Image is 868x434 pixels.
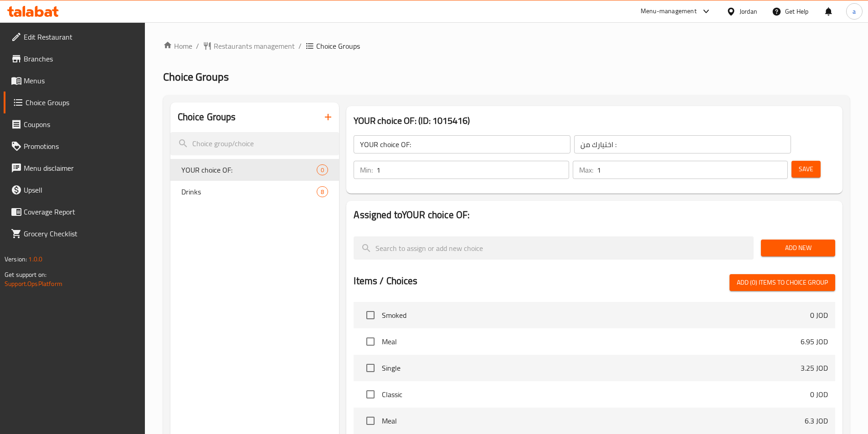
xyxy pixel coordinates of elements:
a: Home [163,41,192,51]
span: Classic [382,389,810,400]
div: Choices [317,186,328,197]
span: Coverage Report [24,206,138,217]
span: 8 [317,188,328,196]
a: Branches [4,48,145,70]
span: Menus [24,75,138,86]
div: Jordan [740,6,757,16]
span: Get support on: [5,269,46,281]
button: Add (0) items to choice group [729,274,835,291]
a: Choice Groups [4,92,145,113]
p: 0 JOD [810,389,828,400]
a: Promotions [4,135,145,157]
p: Max: [579,164,593,175]
a: Support.OpsPlatform [5,278,62,290]
a: Coupons [4,113,145,135]
h2: Items / Choices [354,274,417,288]
span: Drinks [181,186,317,197]
span: Select choice [361,306,380,325]
span: Select choice [361,411,380,430]
span: Promotions [24,141,138,152]
span: Branches [24,53,138,64]
span: Meal [382,415,805,426]
span: Smoked [382,310,810,321]
a: Menus [4,70,145,92]
span: 1.0.0 [28,253,42,265]
span: Menu disclaimer [24,163,138,174]
nav: breadcrumb [163,41,850,51]
button: Add New [761,240,835,256]
p: 3.25 JOD [801,363,828,373]
h3: YOUR choice OF: (ID: 1015416) [354,113,835,128]
a: Upsell [4,179,145,201]
div: Choices [317,164,328,175]
span: Upsell [24,184,138,195]
h2: Assigned to YOUR choice OF: [354,208,835,222]
span: 0 [317,166,328,174]
a: Grocery Checklist [4,223,145,245]
li: / [196,41,199,51]
span: Grocery Checklist [24,228,138,239]
span: Version: [5,253,27,265]
span: Select choice [361,385,380,404]
p: 6.3 JOD [805,415,828,426]
a: Coverage Report [4,201,145,223]
span: Choice Groups [26,97,138,108]
span: Edit Restaurant [24,31,138,42]
div: YOUR choice OF:0 [170,159,339,181]
div: Menu-management [641,6,697,17]
span: a [853,6,856,16]
span: Coupons [24,119,138,130]
h2: Choice Groups [178,110,236,124]
span: Choice Groups [316,41,360,51]
span: Meal [382,336,801,347]
span: Choice Groups [163,66,229,87]
div: Drinks8 [170,181,339,203]
span: Save [799,163,813,175]
span: Add New [768,242,828,254]
input: search [354,236,754,260]
span: Select choice [361,332,380,351]
p: 0 JOD [810,310,828,321]
span: Single [382,363,801,373]
p: Min: [360,164,373,175]
input: search [170,132,339,155]
li: / [298,41,302,51]
a: Restaurants management [203,41,295,51]
span: YOUR choice OF: [181,164,317,175]
span: Restaurants management [214,41,295,51]
a: Menu disclaimer [4,157,145,179]
a: Edit Restaurant [4,26,145,48]
span: Add (0) items to choice group [737,277,828,288]
span: Select choice [361,358,380,378]
button: Save [791,161,821,178]
p: 6.95 JOD [801,336,828,347]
